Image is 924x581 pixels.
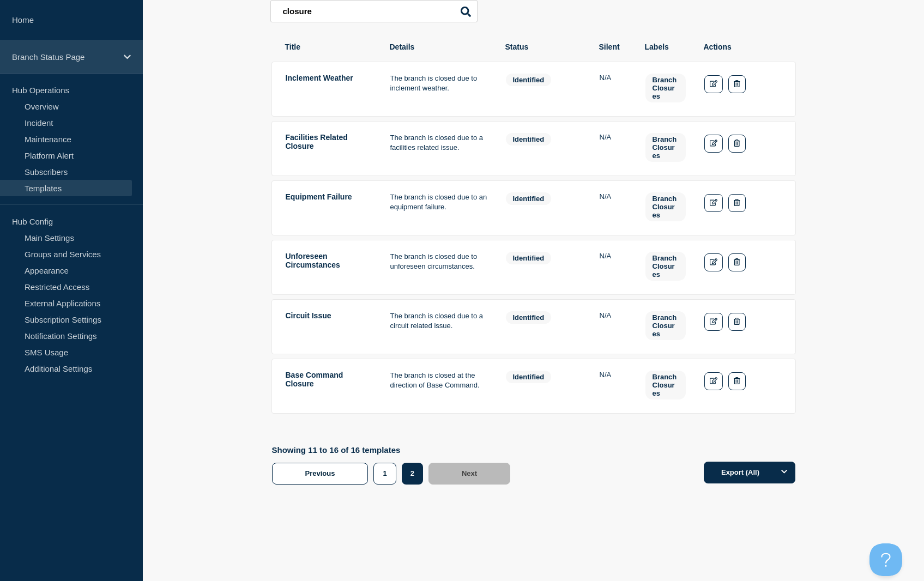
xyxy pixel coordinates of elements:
button: Previous [272,463,369,485]
td: Status: identified [505,73,582,105]
td: Title: Facilities Related Closure [285,132,372,165]
td: Status: identified [505,132,582,165]
td: Silent: N/A [599,73,627,105]
span: Branch Closures [645,192,686,221]
td: Actions: Edit Delete [704,251,782,283]
td: Details: The branch is closed due to inclement weather. <br/> [390,73,488,105]
span: Branch Closures [645,311,686,340]
span: identified [506,371,552,383]
a: Edit [704,253,723,271]
p: The branch is closed due to an equipment failure. [390,192,487,213]
button: Delete [728,372,745,390]
td: Details: The branch is closed at the direction of Base Command.<br/> [390,370,488,402]
button: Delete [728,135,745,153]
td: Labels: Branch Closures [645,73,686,105]
td: Title: Base Command Closure [285,370,372,402]
th: Actions [703,42,782,52]
span: identified [506,74,552,86]
td: Details: The branch is closed due to a facilities related issue.<br/> [390,132,488,165]
p: The branch is closed at the direction of Base Command. [390,371,487,391]
td: Details: The branch is closed due to a circuit related issue.<br/> [390,311,488,343]
p: The branch is closed due to a facilities related issue. [390,133,487,153]
button: Delete [728,253,745,271]
span: Next [462,469,477,477]
td: Actions: Edit Delete [704,132,782,165]
button: Delete [728,313,745,331]
span: identified [506,252,552,264]
td: Details: The branch is closed due to unforeseen circumstances.<br/> [390,251,488,283]
a: Edit [704,135,723,153]
iframe: Help Scout Beacon - Open [869,543,902,576]
p: Showing 11 to 16 of 16 templates [272,445,516,455]
td: Labels: Branch Closures [645,311,686,343]
td: Labels: Branch Closures [645,370,686,402]
td: Silent: N/A [599,370,627,402]
td: Actions: Edit Delete [704,73,782,105]
span: Branch Closures [645,252,686,281]
span: Previous [305,469,335,477]
td: Labels: Branch Closures [645,192,686,224]
a: Edit [704,313,723,331]
td: Title: Equipment Failure [285,192,372,224]
td: Actions: Edit Delete [704,192,782,224]
span: identified [506,133,552,146]
th: Status [505,42,581,52]
p: The branch is closed due to unforeseen circumstances. [390,252,487,272]
th: Details [389,42,487,52]
button: Options [774,462,795,483]
p: The branch is closed due to a circuit related issue. [390,311,487,331]
td: Silent: N/A [599,132,627,165]
a: Edit [704,372,723,390]
button: Delete [728,75,745,93]
button: Next [428,463,510,485]
td: Labels: Branch Closures [645,132,686,165]
a: Edit [704,75,723,93]
p: Branch Status Page [12,52,117,62]
button: Export (All) [704,462,795,483]
span: identified [506,192,552,205]
th: Silent [599,42,627,52]
td: Title: Circuit Issue [285,311,372,343]
button: 1 [373,463,396,485]
td: Silent: N/A [599,251,627,283]
th: Labels [644,42,686,52]
td: Actions: Edit Delete [704,311,782,343]
button: 2 [402,463,423,485]
td: Labels: Branch Closures [645,251,686,283]
td: Silent: N/A [599,311,627,343]
button: Delete [728,194,745,212]
span: Branch Closures [645,133,686,162]
p: The branch is closed due to inclement weather. [390,74,487,94]
td: Title: Inclement Weather [285,73,372,105]
a: Edit [704,194,723,212]
td: Status: identified [505,311,582,343]
td: Actions: Edit Delete [704,370,782,402]
td: Status: identified [505,192,582,224]
td: Silent: N/A [599,192,627,224]
th: Title [285,42,372,52]
td: Status: identified [505,251,582,283]
td: Details: The branch is closed due to an equipment failure.<br/> [390,192,488,224]
span: Branch Closures [645,371,686,400]
td: Status: identified [505,370,582,402]
td: Title: Unforeseen Circumstances [285,251,372,283]
span: Branch Closures [645,74,686,102]
span: identified [506,311,552,324]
